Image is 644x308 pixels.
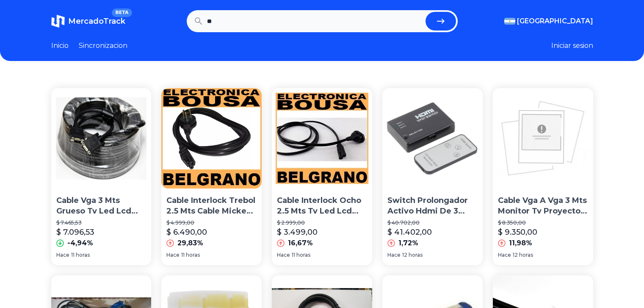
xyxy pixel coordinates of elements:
[272,88,372,265] a: Cable Interlock Ocho 2.5 Mts Tv Led Lcd Cargadores Pc Cable Interlock Ocho 2.5 Mts Tv Led Lcd Car...
[498,195,588,216] p: Cable Vga A Vga 3 Mts Monitor Tv Proyector [GEOGRAPHIC_DATA]
[79,41,127,51] a: Sincronizacion
[402,252,423,258] span: 12 horas
[509,238,532,248] p: 11,98%
[387,226,432,238] p: $ 41.402,00
[177,238,203,248] p: 29,83%
[387,195,478,216] p: Switch Prolongador Activo Hdmi De 3 Entradas A 1 Salida Hdmi Ideal Para Tv Con 1 Sola Entrada Hdm...
[504,16,593,26] button: [GEOGRAPHIC_DATA]
[288,238,313,248] p: 16,67%
[68,17,125,26] span: MercadoTrack
[51,14,65,28] img: MercadoTrack
[51,14,125,28] a: MercadoTrackBETA
[166,226,207,238] p: $ 6.490,00
[382,88,483,189] img: Switch Prolongador Activo Hdmi De 3 Entradas A 1 Salida Hdmi Ideal Para Tv Con 1 Sola Entrada Hdm...
[498,226,537,238] p: $ 9.350,00
[517,16,593,26] span: [GEOGRAPHIC_DATA]
[277,252,290,258] span: Hace
[181,252,200,258] span: 11 horas
[161,88,262,189] img: Cable Interlock Trebol 2.5 Mts Cable Mickey Tv Led Lcd Pc
[493,88,593,189] img: Cable Vga A Vga 3 Mts Monitor Tv Proyector Macho Largo
[56,195,146,216] p: Cable Vga 3 Mts Grueso Tv Led Lcd Proyector Compu Pc 1° Htec
[166,219,257,226] p: $ 4.999,00
[551,41,593,51] button: Iniciar sesion
[387,252,401,258] span: Hace
[292,252,310,258] span: 11 horas
[513,252,533,258] span: 12 horas
[498,252,511,258] span: Hace
[51,88,152,265] a: Cable Vga 3 Mts Grueso Tv Led Lcd Proyector Compu Pc 1° HtecCable Vga 3 Mts Grueso Tv Led Lcd Pro...
[498,219,588,226] p: $ 8.350,00
[51,88,152,189] img: Cable Vga 3 Mts Grueso Tv Led Lcd Proyector Compu Pc 1° Htec
[166,195,257,216] p: Cable Interlock Trebol 2.5 Mts Cable Mickey Tv Led Lcd Pc
[493,88,593,265] a: Cable Vga A Vga 3 Mts Monitor Tv Proyector Macho LargoCable Vga A Vga 3 Mts Monitor Tv Proyector ...
[161,88,262,265] a: Cable Interlock Trebol 2.5 Mts Cable Mickey Tv Led Lcd Pc Cable Interlock Trebol 2.5 Mts Cable Mi...
[56,226,94,238] p: $ 7.096,53
[56,219,146,226] p: $ 7.465,53
[398,238,418,248] p: 1,72%
[382,88,483,265] a: Switch Prolongador Activo Hdmi De 3 Entradas A 1 Salida Hdmi Ideal Para Tv Con 1 Sola Entrada Hdm...
[277,226,318,238] p: $ 3.499,00
[387,219,478,226] p: $ 40.702,00
[67,238,93,248] p: -4,94%
[51,41,69,51] a: Inicio
[71,252,90,258] span: 11 horas
[56,252,69,258] span: Hace
[504,18,515,25] img: Argentina
[277,195,367,216] p: Cable Interlock Ocho 2.5 Mts Tv Led Lcd Cargadores Pc
[166,252,180,258] span: Hace
[112,8,132,17] span: BETA
[277,219,367,226] p: $ 2.999,00
[272,88,372,189] img: Cable Interlock Ocho 2.5 Mts Tv Led Lcd Cargadores Pc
